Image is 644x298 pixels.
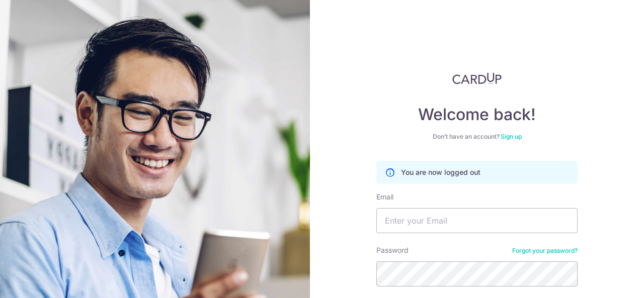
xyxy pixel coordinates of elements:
img: CardUp Logo [452,72,502,84]
a: Sign up [501,133,522,140]
p: You are now logged out [401,167,480,177]
h4: Welcome back! [376,105,578,125]
div: Don’t have an account? [376,133,578,141]
a: Forgot your password? [512,247,578,255]
label: Email [376,192,393,202]
input: Enter your Email [376,208,578,233]
label: Password [376,245,409,255]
